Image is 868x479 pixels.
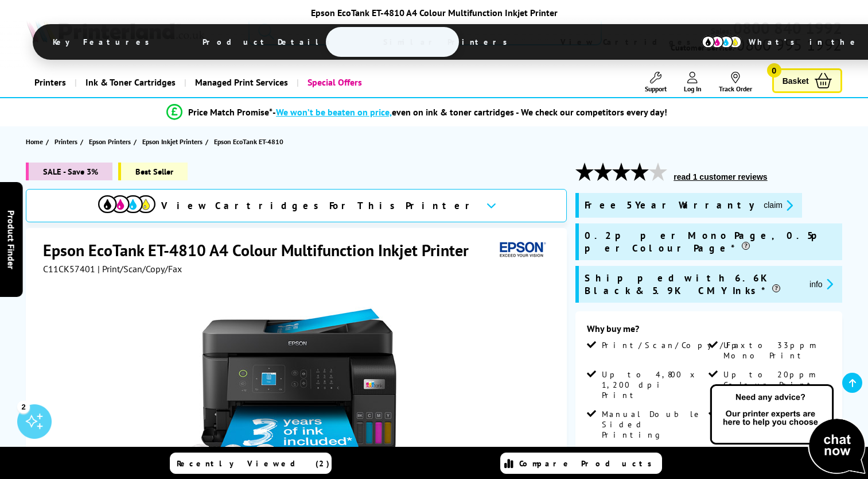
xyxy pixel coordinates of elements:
[806,277,836,291] button: promo-description
[602,409,706,440] span: Manual Double Sided Printing
[645,72,667,93] a: Support
[519,458,658,469] span: Compare Products
[185,28,353,56] span: Product Details
[89,136,134,148] a: Epson Printers
[75,68,184,97] a: Ink & Toner Cartridges
[707,383,868,477] img: Open Live Chat window
[366,28,531,56] span: Similar Printers
[702,36,742,48] img: cmyk-icon.svg
[723,369,828,390] span: Up to 20ppm Colour Print
[783,73,809,88] span: Basket
[723,340,828,361] span: Up to 33ppm Mono Print
[89,136,131,148] span: Epson Printers
[276,106,392,118] span: We won’t be beaten on price,
[26,163,112,180] span: SALE - Save 3%
[55,136,80,148] a: Printers
[98,263,182,275] span: | Print/Scan/Copy/Fax
[98,195,155,213] img: View Cartridges
[214,136,283,148] span: Epson EcoTank ET-4810
[500,453,662,474] a: Compare Products
[585,199,754,212] span: Free 5 Year Warranty
[142,136,203,148] span: Epson Inkjet Printers
[142,136,205,148] a: Epson Inkjet Printers
[587,323,830,340] div: Why buy me?
[184,68,297,97] a: Managed Print Services
[684,84,702,93] span: Log In
[602,340,749,350] span: Print/Scan/Copy/Fax
[645,84,667,93] span: Support
[585,229,836,254] span: 0.2p per Mono Page, 0.5p per Colour Page*
[719,72,752,93] a: Track Order
[177,458,330,469] span: Recently Viewed (2)
[26,136,43,148] span: Home
[43,263,95,275] span: C11CK57401
[17,400,30,413] div: 2
[6,102,828,122] li: modal_Promise
[85,68,176,97] span: Ink & Toner Cartridges
[543,27,719,57] span: View Cartridges
[55,136,77,148] span: Printers
[495,239,548,261] img: Epson
[585,272,800,297] span: Shipped with 6.6K Black & 5.9K CMY Inks*
[36,28,173,56] span: Key Features
[772,68,842,93] a: Basket 0
[602,369,706,400] span: Up to 4,800 x 1,200 dpi Print
[760,199,796,212] button: promo-description
[6,210,17,269] span: Product Finder
[273,106,667,118] div: - even on ink & toner cartridges - We check our competitors every day!
[161,199,477,212] span: View Cartridges For This Printer
[767,63,781,78] span: 0
[33,7,836,18] div: Epson EcoTank ET-4810 A4 Colour Multifunction Inkjet Printer
[670,172,770,182] button: read 1 customer reviews
[214,136,286,148] a: Epson EcoTank ET-4810
[297,68,371,97] a: Special Offers
[43,239,480,261] h1: Epson EcoTank ET-4810 A4 Colour Multifunction Inkjet Printer
[118,163,188,180] span: Best Seller
[684,72,702,93] a: Log In
[26,68,75,97] a: Printers
[170,453,332,474] a: Recently Viewed (2)
[26,136,46,148] a: Home
[188,106,273,118] span: Price Match Promise*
